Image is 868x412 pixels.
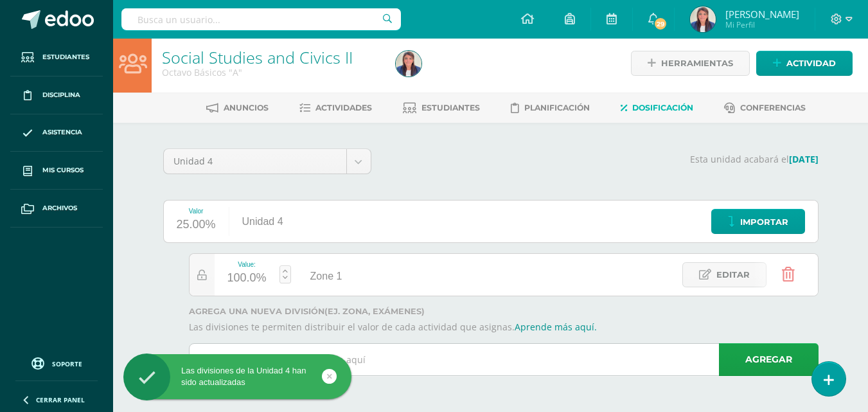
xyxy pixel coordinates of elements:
a: Actividad [756,51,853,76]
span: Herramientas [661,51,733,75]
span: [PERSON_NAME] [725,8,799,21]
a: Anuncios [206,98,269,118]
span: Archivos [42,203,77,213]
a: Aprende más aquí. [515,321,597,333]
p: Esta unidad acabará el [387,154,819,165]
span: Actividad [786,51,836,75]
p: Las divisiones te permiten distribuir el valor de cada actividad que asignas. [189,321,819,333]
span: Zone 1 [310,271,342,282]
strong: [DATE] [789,153,819,165]
span: Mis cursos [42,165,84,175]
a: Asistencia [10,114,103,152]
div: Unidad 4 [229,201,296,242]
span: Estudiantes [421,103,480,112]
a: Importar [711,209,805,234]
span: Disciplina [42,90,80,100]
span: Unidad 4 [173,149,337,174]
span: Mi Perfil [725,19,799,30]
a: Estudiantes [10,39,103,76]
span: 29 [653,17,668,31]
div: Octavo Básicos 'A' [162,66,380,78]
strong: (ej. Zona, Exámenes) [324,307,425,316]
label: Agrega una nueva división [189,307,819,316]
span: Soporte [52,359,82,368]
span: Anuncios [224,103,269,112]
input: Escribe el nombre de la división aquí [190,344,818,375]
span: Importar [740,210,788,234]
span: Estudiantes [42,52,89,62]
div: 25.00% [177,215,216,235]
a: Disciplina [10,76,103,114]
img: 64f220a76ce8a7c8a2fce748c524eb74.png [396,51,421,76]
span: Asistencia [42,127,82,138]
div: Valor [177,208,216,215]
a: Unidad 4 [164,149,371,174]
a: Estudiantes [403,98,480,118]
a: Actividades [299,98,372,118]
div: 100.0% [227,268,267,289]
img: 64f220a76ce8a7c8a2fce748c524eb74.png [690,6,716,32]
a: Conferencias [724,98,806,118]
span: Cerrar panel [36,395,85,404]
span: Planificación [524,103,590,112]
a: Social Studies and Civics II [162,46,353,68]
a: Dosificación [621,98,693,118]
a: Planificación [511,98,590,118]
h1: Social Studies and Civics II [162,48,380,66]
div: Value: [227,261,267,268]
a: Agregar [719,343,819,376]
a: Mis cursos [10,152,103,190]
span: Dosificación [632,103,693,112]
a: Herramientas [631,51,750,76]
input: Busca un usuario... [121,8,401,30]
a: Archivos [10,190,103,228]
span: Actividades [315,103,372,112]
div: Las divisiones de la Unidad 4 han sido actualizadas [123,365,351,388]
a: Soporte [15,354,98,372]
span: Conferencias [740,103,806,112]
span: Editar [716,263,750,287]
